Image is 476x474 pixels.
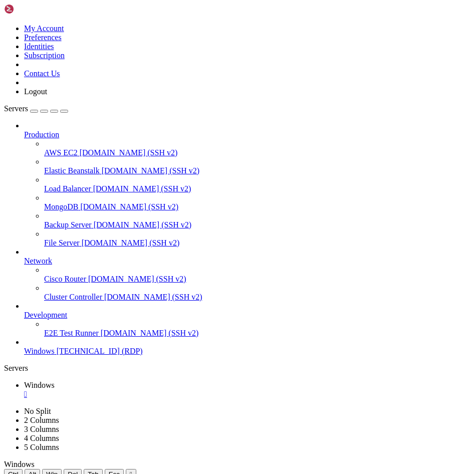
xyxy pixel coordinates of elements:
a: Production [24,130,472,139]
a: 5 Columns [24,443,59,451]
a: Servers [4,104,68,113]
a: File Server [DOMAIN_NAME] (SSH v2) [44,239,472,248]
span: [DOMAIN_NAME] (SSH v2) [102,166,200,175]
span: Windows [24,347,55,355]
span: Network [24,257,52,265]
li: Windows [TECHNICAL_ID] (RDP) [24,338,472,356]
li: File Server [DOMAIN_NAME] (SSH v2) [44,229,472,248]
a: Preferences [24,33,62,42]
a: Cluster Controller [DOMAIN_NAME] (SSH v2) [44,293,472,302]
a: E2E Test Runner [DOMAIN_NAME] (SSH v2) [44,329,472,338]
span: Elastic Beanstalk [44,166,100,175]
a: Logout [24,87,47,96]
a: 2 Columns [24,416,59,424]
li: Elastic Beanstalk [DOMAIN_NAME] (SSH v2) [44,157,472,175]
span: [DOMAIN_NAME] (SSH v2) [80,148,178,157]
span: MongoDB [44,202,78,211]
span: [DOMAIN_NAME] (SSH v2) [82,239,180,247]
a: Elastic Beanstalk [DOMAIN_NAME] (SSH v2) [44,166,472,175]
a: Contact Us [24,69,60,78]
span: [TECHNICAL_ID] (RDP) [57,347,143,355]
li: Cisco Router [DOMAIN_NAME] (SSH v2) [44,266,472,284]
li: E2E Test Runner [DOMAIN_NAME] (SSH v2) [44,320,472,338]
span: [DOMAIN_NAME] (SSH v2) [101,329,199,337]
span: Windows [4,460,35,468]
li: Network [24,248,472,302]
a: MongoDB [DOMAIN_NAME] (SSH v2) [44,202,472,211]
span: Load Balancer [44,184,91,193]
span: Backup Server [44,220,92,229]
span: File Server [44,239,80,247]
span: [DOMAIN_NAME] (SSH v2) [88,275,186,283]
img: Shellngn [4,4,62,14]
span: [DOMAIN_NAME] (SSH v2) [93,184,191,193]
a: Identities [24,42,54,51]
li: Load Balancer [DOMAIN_NAME] (SSH v2) [44,175,472,193]
li: Production [24,121,472,248]
a: My Account [24,24,64,33]
a: 4 Columns [24,434,59,442]
a: Development [24,311,472,320]
span: Servers [4,104,28,113]
li: MongoDB [DOMAIN_NAME] (SSH v2) [44,193,472,211]
li: Backup Server [DOMAIN_NAME] (SSH v2) [44,211,472,229]
a: Cisco Router [DOMAIN_NAME] (SSH v2) [44,275,472,284]
li: Development [24,302,472,338]
a: Windows [TECHNICAL_ID] (RDP) [24,347,472,356]
span: Development [24,311,67,319]
a: Subscription [24,51,65,60]
a: AWS EC2 [DOMAIN_NAME] (SSH v2) [44,148,472,157]
li: Cluster Controller [DOMAIN_NAME] (SSH v2) [44,284,472,302]
a: No Split [24,407,51,415]
a: Windows [24,381,472,399]
span: Windows [24,381,55,389]
a: Backup Server [DOMAIN_NAME] (SSH v2) [44,220,472,229]
span: Production [24,130,59,139]
span: AWS EC2 [44,148,78,157]
span: [DOMAIN_NAME] (SSH v2) [80,202,178,211]
div: Servers [4,364,472,373]
a:  [24,390,472,399]
span: Cluster Controller [44,293,102,301]
span: Cisco Router [44,275,86,283]
span: [DOMAIN_NAME] (SSH v2) [104,293,202,301]
li: AWS EC2 [DOMAIN_NAME] (SSH v2) [44,139,472,157]
a: 3 Columns [24,425,59,433]
span: E2E Test Runner [44,329,99,337]
span: [DOMAIN_NAME] (SSH v2) [94,220,192,229]
a: Network [24,257,472,266]
a: Load Balancer [DOMAIN_NAME] (SSH v2) [44,184,472,193]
